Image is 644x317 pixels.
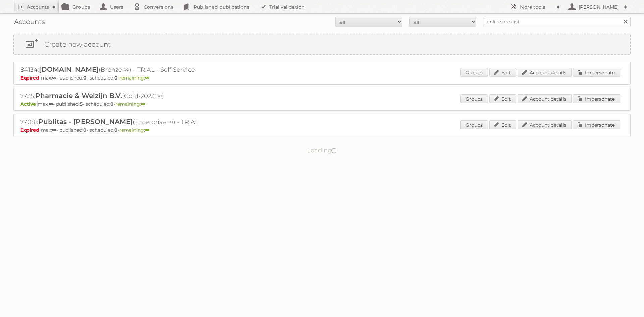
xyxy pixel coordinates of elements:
[119,127,149,133] span: remaining:
[20,75,41,81] span: Expired
[141,101,145,107] strong: ∞
[35,92,122,100] span: Pharmacie & Welzijn B.V.
[573,120,620,129] a: Impersonate
[83,127,87,133] strong: 0
[145,127,149,133] strong: ∞
[27,4,49,10] h2: Accounts
[489,94,516,103] a: Edit
[115,101,145,107] span: remaining:
[52,75,56,81] strong: ∞
[14,34,630,54] a: Create new account
[518,68,572,77] a: Account details
[49,101,53,107] strong: ∞
[577,4,621,10] h2: [PERSON_NAME]
[20,75,624,81] p: max: - published: - scheduled: -
[83,75,87,81] strong: 0
[114,75,118,81] strong: 0
[114,127,118,133] strong: 0
[80,101,83,107] strong: 5
[20,118,255,126] h2: 77081: (Enterprise ∞) - TRIAL
[286,144,359,157] p: Loading
[460,68,488,77] a: Groups
[110,101,114,107] strong: 0
[518,120,572,129] a: Account details
[573,94,620,103] a: Impersonate
[20,101,624,107] p: max: - published: - scheduled: -
[20,101,38,107] span: Active
[52,127,56,133] strong: ∞
[39,65,99,73] span: [DOMAIN_NAME]
[460,94,488,103] a: Groups
[489,68,516,77] a: Edit
[119,75,149,81] span: remaining:
[20,92,255,100] h2: 7735: (Gold-2023 ∞)
[20,127,41,133] span: Expired
[520,4,553,10] h2: More tools
[38,118,133,126] span: Publitas - [PERSON_NAME]
[20,127,624,133] p: max: - published: - scheduled: -
[573,68,620,77] a: Impersonate
[145,75,149,81] strong: ∞
[20,65,255,74] h2: 84134: (Bronze ∞) - TRIAL - Self Service
[460,120,488,129] a: Groups
[489,120,516,129] a: Edit
[518,94,572,103] a: Account details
